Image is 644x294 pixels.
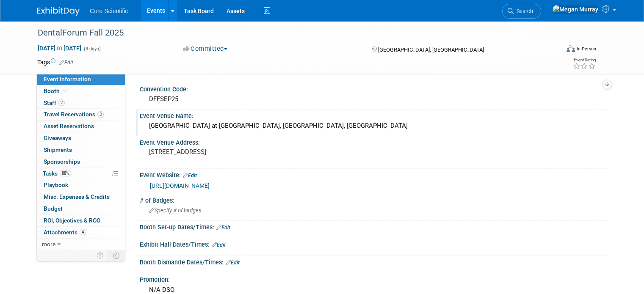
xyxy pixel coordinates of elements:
span: Staff [44,99,65,106]
a: Misc. Expenses & Credits [37,191,125,203]
div: Convention Code: [140,83,607,93]
span: Playbook [44,181,68,188]
span: Booth [44,88,69,94]
div: Booth Set-up Dates/Times: [140,221,607,232]
button: Committed [180,44,231,53]
span: Shipments [44,146,72,153]
img: Format-Inperson.png [567,45,575,52]
a: Edit [183,173,197,179]
i: Booth reservation complete [64,88,68,93]
span: 3 [97,111,104,118]
a: Budget [37,203,125,214]
a: Edit [226,260,240,266]
span: Budget [44,205,63,212]
a: Travel Reservations3 [37,109,125,120]
a: Edit [59,60,73,66]
span: Specify # of badges [149,207,201,214]
div: Exhibit Hall Dates/Times: [140,238,607,249]
img: ExhibitDay [37,7,80,16]
a: Tasks88% [37,168,125,179]
a: Edit [216,225,230,231]
span: Asset Reservations [44,123,94,129]
a: Search [502,4,541,19]
div: Event Rating [573,58,596,62]
td: Personalize Event Tab Strip [93,250,108,261]
a: Asset Reservations [37,121,125,132]
span: ROI, Objectives & ROO [44,217,100,224]
span: Tasks [43,170,71,177]
a: Edit [212,242,226,248]
div: Event Venue Name: [140,110,607,120]
div: DFFSEP25 [146,93,600,106]
div: Event Website: [140,169,607,180]
a: Playbook [37,179,125,191]
div: Promotion: [140,273,607,284]
span: Giveaways [44,135,71,141]
span: to [55,45,64,52]
img: Megan Murray [552,5,599,14]
div: Booth Dismantle Dates/Times: [140,256,607,267]
td: Tags [37,58,73,66]
span: Search [514,8,533,14]
span: more [42,241,55,247]
a: Giveaways [37,132,125,144]
span: (3 days) [83,46,101,52]
span: 4 [80,229,86,235]
span: Event Information [44,76,91,82]
div: [GEOGRAPHIC_DATA] at [GEOGRAPHIC_DATA], [GEOGRAPHIC_DATA], [GEOGRAPHIC_DATA] [146,119,600,132]
span: 88% [60,170,71,176]
span: Misc. Expenses & Credits [44,193,110,200]
a: Staff2 [37,97,125,109]
a: ROI, Objectives & ROO [37,215,125,226]
a: more [37,239,125,250]
span: Travel Reservations [44,111,104,118]
div: Event Format [514,44,596,57]
div: In-Person [576,46,596,52]
a: [URL][DOMAIN_NAME] [150,182,210,189]
span: Attachments [44,229,86,236]
span: Sponsorships [44,158,80,165]
a: Event Information [37,74,125,85]
span: [DATE] [DATE] [37,44,82,52]
a: Sponsorships [37,156,125,168]
span: Core Scientific [90,8,128,14]
a: Shipments [37,144,125,156]
a: Attachments4 [37,227,125,238]
span: [GEOGRAPHIC_DATA], [GEOGRAPHIC_DATA] [378,47,484,53]
a: Booth [37,85,125,97]
div: # of Badges: [140,194,607,205]
span: 2 [58,99,65,106]
td: Toggle Event Tabs [108,250,125,261]
div: DentalForum Fall 2025 [35,25,549,41]
div: Event Venue Address: [140,136,607,147]
pre: [STREET_ADDRESS] [149,148,325,156]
